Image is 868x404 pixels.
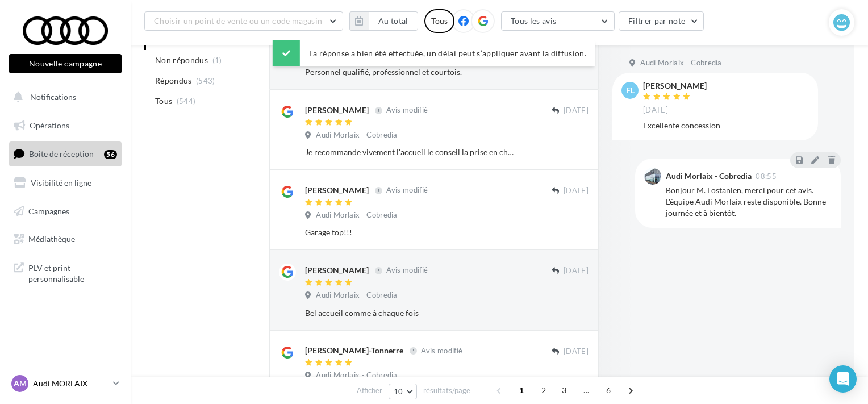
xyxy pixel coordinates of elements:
[9,373,122,394] a: AM Audi MORLAIX
[599,381,617,399] span: 6
[386,266,428,275] span: Avis modifié
[29,149,94,159] span: Boîte de réception
[394,387,403,396] span: 10
[501,11,615,31] button: Tous les avis
[7,171,124,195] a: Visibilité en ligne
[7,256,124,289] a: PLV et print personnalisable
[564,266,589,276] span: [DATE]
[9,54,122,73] button: Nouvelle campagne
[643,82,707,90] div: [PERSON_NAME]
[305,105,369,116] div: [PERSON_NAME]
[626,85,635,96] span: FL
[386,106,428,115] span: Avis modifié
[177,97,196,106] span: (544)
[7,85,119,109] button: Notifications
[389,384,418,399] button: 10
[577,381,595,399] span: ...
[7,199,124,223] a: Campagnes
[144,11,343,31] button: Choisir un point de vente ou un code magasin
[155,55,208,66] span: Non répondus
[212,56,222,65] span: (1)
[316,130,397,140] span: Audi Morlaix - Cobredia
[30,92,76,102] span: Notifications
[305,345,403,356] div: [PERSON_NAME]-Tonnerre
[305,227,515,238] div: Garage top!!!
[155,75,192,86] span: Répondus
[564,106,589,116] span: [DATE]
[369,11,418,31] button: Au total
[305,66,515,78] div: Personnel qualifié, professionnel et courtois.
[666,185,832,219] div: Bonjour M. Lostanlen, merci pour cet avis. L'équipe Audi Morlaix reste disponible. Bonne journée ...
[273,40,595,66] div: La réponse a bien été effectuée, un délai peut s’appliquer avant la diffusion.
[564,347,589,357] span: [DATE]
[357,385,382,396] span: Afficher
[386,186,428,195] span: Avis modifié
[619,11,704,31] button: Filtrer par note
[564,186,589,196] span: [DATE]
[640,58,721,68] span: Audi Morlaix - Cobredia
[512,381,531,399] span: 1
[305,265,369,276] div: [PERSON_NAME]
[643,105,668,115] span: [DATE]
[316,290,397,301] span: Audi Morlaix - Cobredia
[511,16,557,26] span: Tous les avis
[154,16,322,26] span: Choisir un point de vente ou un code magasin
[14,378,27,389] span: AM
[555,381,573,399] span: 3
[33,378,108,389] p: Audi MORLAIX
[28,234,75,244] span: Médiathèque
[316,210,397,220] span: Audi Morlaix - Cobredia
[28,206,69,215] span: Campagnes
[756,173,777,180] span: 08:55
[349,11,418,31] button: Au total
[666,172,752,180] div: Audi Morlaix - Cobredia
[104,150,117,159] div: 56
[31,178,91,188] span: Visibilité en ligne
[535,381,553,399] span: 2
[30,120,69,130] span: Opérations
[421,346,462,355] span: Avis modifié
[7,227,124,251] a: Médiathèque
[305,147,515,158] div: Je recommande vivement l'accueil le conseil la prise en charge est exceptionnel
[7,114,124,138] a: Opérations
[28,260,117,285] span: PLV et print personnalisable
[305,307,515,319] div: Bel accueil comme à chaque fois
[423,385,470,396] span: résultats/page
[155,95,172,107] span: Tous
[424,9,454,33] div: Tous
[643,120,809,131] div: Excellente concession
[829,365,857,393] div: Open Intercom Messenger
[196,76,215,85] span: (543)
[7,141,124,166] a: Boîte de réception56
[316,370,397,381] span: Audi Morlaix - Cobredia
[305,185,369,196] div: [PERSON_NAME]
